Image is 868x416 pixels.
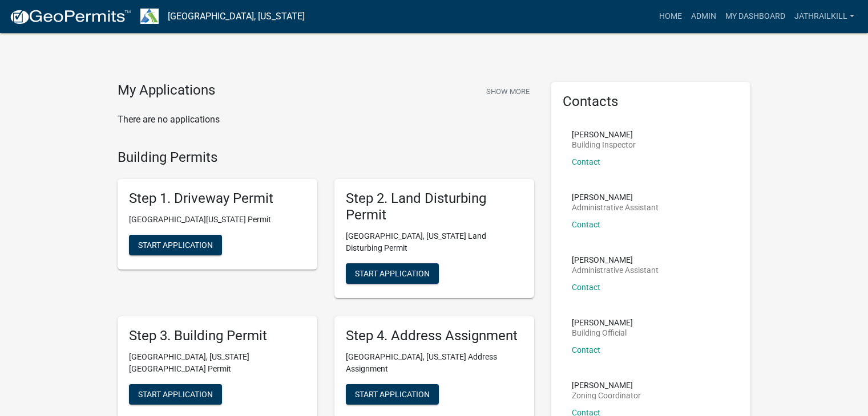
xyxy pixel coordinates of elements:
[572,157,600,166] a: Contact
[572,381,641,389] p: [PERSON_NAME]
[129,351,306,375] p: [GEOGRAPHIC_DATA], [US_STATE][GEOGRAPHIC_DATA] Permit
[346,351,523,375] p: [GEOGRAPHIC_DATA], [US_STATE] Address Assignment
[129,214,306,226] p: [GEOGRAPHIC_DATA][US_STATE] Permit
[572,283,600,292] a: Contact
[572,193,659,201] p: [PERSON_NAME]
[790,6,859,27] a: Jathrailkill
[572,256,659,264] p: [PERSON_NAME]
[482,82,534,101] button: Show More
[346,263,439,284] button: Start Application
[572,345,600,354] a: Contact
[129,190,306,207] h5: Step 1. Driveway Permit
[355,389,430,398] span: Start Application
[118,82,215,99] h4: My Applications
[572,203,659,211] p: Administrative Assistant
[572,329,633,337] p: Building Official
[346,384,439,405] button: Start Application
[168,7,305,26] a: [GEOGRAPHIC_DATA], [US_STATE]
[572,391,641,399] p: Zoning Coordinator
[563,93,740,110] h5: Contacts
[572,141,636,149] p: Building Inspector
[346,190,523,223] h5: Step 2. Land Disturbing Permit
[687,6,721,27] a: Admin
[355,268,430,278] span: Start Application
[721,6,790,27] a: My Dashboard
[138,389,213,398] span: Start Application
[129,384,222,405] button: Start Application
[118,149,534,166] h4: Building Permits
[129,328,306,344] h5: Step 3. Building Permit
[138,240,213,250] span: Start Application
[140,9,159,24] img: Troup County, Georgia
[129,235,222,255] button: Start Application
[655,6,687,27] a: Home
[572,319,633,327] p: [PERSON_NAME]
[346,230,523,254] p: [GEOGRAPHIC_DATA], [US_STATE] Land Disturbing Permit
[118,113,534,127] p: There are no applications
[572,266,659,274] p: Administrative Assistant
[572,220,600,229] a: Contact
[346,328,523,344] h5: Step 4. Address Assignment
[572,130,636,138] p: [PERSON_NAME]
